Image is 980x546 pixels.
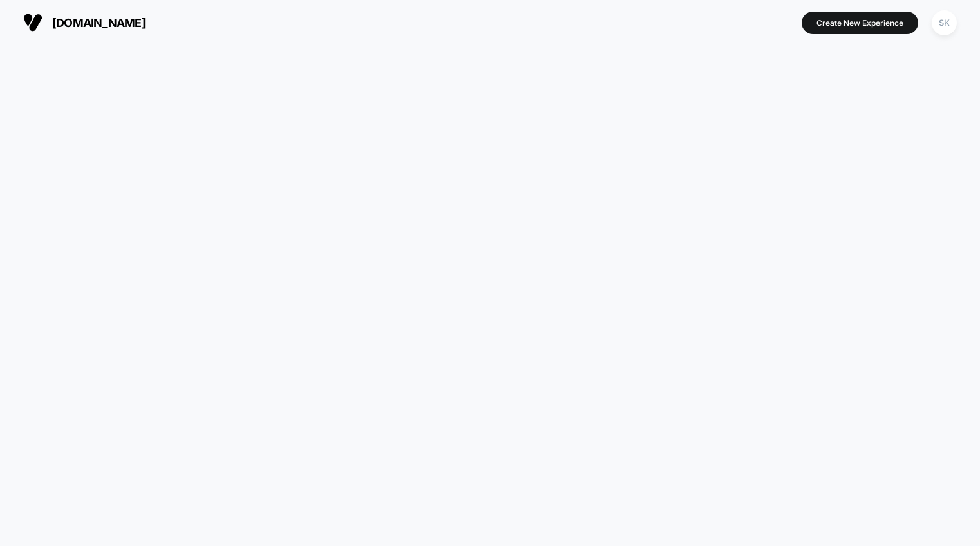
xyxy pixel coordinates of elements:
[19,12,149,33] button: [DOMAIN_NAME]
[932,10,957,35] div: SK
[23,13,42,32] img: Visually logo
[928,10,961,36] button: SK
[52,16,146,30] span: [DOMAIN_NAME]
[802,12,918,34] button: Create New Experience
